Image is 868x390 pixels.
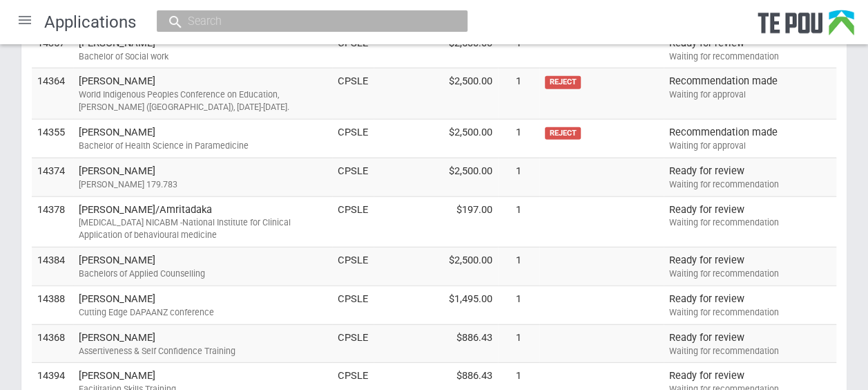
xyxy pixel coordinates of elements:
td: [PERSON_NAME] [73,119,332,158]
td: [PERSON_NAME]/Amritadaka [73,196,332,248]
td: $1,495.00 [374,286,498,324]
td: [PERSON_NAME] [73,30,332,68]
td: 14357 [32,30,73,68]
td: CPSLE [332,30,374,68]
td: 14378 [32,196,73,248]
td: 1 [498,248,539,286]
td: CPSLE [332,324,374,363]
td: 1 [498,324,539,363]
input: Search [184,14,427,28]
div: Assertiveness & Self Confidence Training [79,345,327,357]
td: CPSLE [332,158,374,196]
div: [PERSON_NAME] 179.783 [79,178,327,191]
td: Ready for review [664,30,836,68]
td: 14364 [32,68,73,120]
div: Waiting for recommendation [669,268,831,280]
td: $2,500.00 [374,248,498,286]
div: World Indigenous Peoples Conference on Education, [PERSON_NAME] ([GEOGRAPHIC_DATA]), [DATE]-[DATE]. [79,89,327,113]
td: [PERSON_NAME] [73,324,332,363]
td: 14368 [32,324,73,363]
td: 14355 [32,119,73,158]
td: [PERSON_NAME] [73,248,332,286]
div: Waiting for recommendation [669,306,831,319]
div: Waiting for recommendation [669,50,831,63]
div: [MEDICAL_DATA] NICABM -National Institute for Clinical Application of behavioural medicine [79,216,327,241]
td: $2,500.00 [374,30,498,68]
td: Ready for review [664,286,836,324]
td: 1 [498,68,539,120]
td: 1 [498,196,539,248]
div: Bachelor of Health Science in Paramedicine [79,140,327,152]
div: Waiting for recommendation [669,345,831,357]
td: $886.43 [374,324,498,363]
div: Bachelor of Social work [79,50,327,63]
td: CPSLE [332,286,374,324]
td: 14384 [32,248,73,286]
div: Waiting for recommendation [669,178,831,191]
td: 1 [498,158,539,196]
td: $2,500.00 [374,158,498,196]
div: Waiting for approval [669,89,831,101]
div: Cutting Edge DAPAANZ conference [79,306,327,319]
td: [PERSON_NAME] [73,158,332,196]
td: Ready for review [664,158,836,196]
td: $2,500.00 [374,119,498,158]
td: [PERSON_NAME] [73,286,332,324]
td: CPSLE [332,68,374,120]
div: Waiting for recommendation [669,216,831,229]
td: $2,500.00 [374,68,498,120]
div: Bachelors of Applied Counselling [79,268,327,280]
td: CPSLE [332,196,374,248]
td: 14388 [32,286,73,324]
td: $197.00 [374,196,498,248]
div: Waiting for approval [669,140,831,152]
td: 1 [498,286,539,324]
td: Ready for review [664,248,836,286]
td: Recommendation made [664,68,836,120]
td: Recommendation made [664,119,836,158]
td: [PERSON_NAME] [73,68,332,120]
td: Ready for review [664,324,836,363]
td: CPSLE [332,119,374,158]
span: REJECT [545,127,581,140]
span: REJECT [545,76,581,89]
td: Ready for review [664,196,836,248]
td: 14374 [32,158,73,196]
td: 1 [498,30,539,68]
td: 1 [498,119,539,158]
td: CPSLE [332,248,374,286]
